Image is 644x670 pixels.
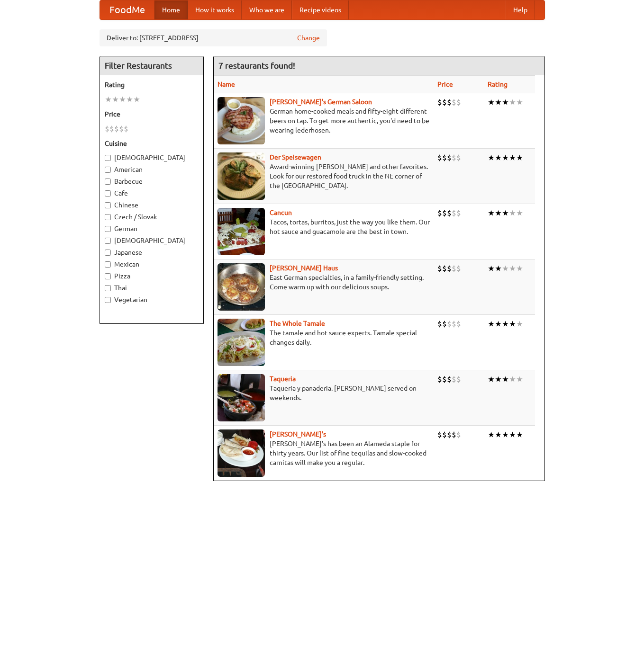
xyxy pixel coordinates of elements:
[292,0,349,19] a: Recipe videos
[105,124,109,134] li: $
[502,263,509,274] li: ★
[516,97,523,107] li: ★
[437,319,442,329] li: $
[105,226,111,232] input: German
[488,80,508,88] a: Rating
[506,0,535,19] a: Help
[105,200,199,210] label: Chinese
[516,263,523,274] li: ★
[133,94,140,105] li: ★
[452,97,456,107] li: $
[114,124,119,134] li: $
[100,0,154,19] a: FoodMe
[126,94,133,105] li: ★
[218,217,430,236] p: Tacos, tortas, burritos, just the way you like them. Our hot sauce and guacamole are the best in ...
[509,429,516,440] li: ★
[105,165,199,174] label: American
[105,271,199,281] label: Pizza
[218,374,265,421] img: taqueria.jpg
[447,208,452,218] li: $
[452,374,456,384] li: $
[437,152,442,163] li: $
[105,214,111,220] input: Czech / Slovak
[447,319,452,329] li: $
[437,374,442,384] li: $
[456,429,461,440] li: $
[442,429,447,440] li: $
[502,319,509,329] li: ★
[218,328,430,347] p: The tamale and hot sauce experts. Tamale special changes daily.
[437,429,442,440] li: $
[218,429,265,477] img: pedros.jpg
[270,375,296,383] a: Taqueria
[502,429,509,440] li: ★
[218,439,430,467] p: [PERSON_NAME]'s has been an Alameda staple for thirty years. Our list of fine tequilas and slow-c...
[218,61,295,70] ng-pluralize: 7 restaurants found!
[488,429,495,440] li: ★
[218,107,430,135] p: German home-cooked meals and fifty-eight different beers on tap. To get more authentic, you'd nee...
[509,152,516,163] li: ★
[456,319,461,329] li: $
[105,155,111,161] input: [DEMOGRAPHIC_DATA]
[509,263,516,274] li: ★
[218,384,430,402] p: Taqueria y panaderia. [PERSON_NAME] served on weekends.
[447,97,452,107] li: $
[437,80,453,88] a: Price
[447,152,452,163] li: $
[112,94,119,105] li: ★
[105,236,199,245] label: [DEMOGRAPHIC_DATA]
[495,97,502,107] li: ★
[456,97,461,107] li: $
[509,319,516,329] li: ★
[488,374,495,384] li: ★
[509,374,516,384] li: ★
[452,263,456,274] li: $
[105,250,111,256] input: Japanese
[124,124,128,134] li: $
[270,153,321,161] a: Der Speisewagen
[516,208,523,218] li: ★
[105,153,199,162] label: [DEMOGRAPHIC_DATA]
[105,190,111,197] input: Cafe
[488,319,495,329] li: ★
[502,97,509,107] li: ★
[488,152,495,163] li: ★
[452,429,456,440] li: $
[437,208,442,218] li: $
[105,212,199,222] label: Czech / Slovak
[270,320,325,327] a: The Whole Tamale
[105,139,199,148] h5: Cuisine
[105,202,111,208] input: Chinese
[297,33,320,43] a: Change
[105,283,199,293] label: Thai
[105,94,112,105] li: ★
[452,152,456,163] li: $
[218,162,430,190] p: Award-winning [PERSON_NAME] and other favorites. Look for our restored food truck in the NE corne...
[105,188,199,198] label: Cafe
[442,263,447,274] li: $
[495,319,502,329] li: ★
[502,152,509,163] li: ★
[447,374,452,384] li: $
[100,56,203,75] h4: Filter Restaurants
[218,319,265,366] img: wholetamale.jpg
[270,264,338,272] b: [PERSON_NAME] Haus
[105,224,199,233] label: German
[442,319,447,329] li: $
[456,208,461,218] li: $
[452,319,456,329] li: $
[105,109,199,119] h5: Price
[100,29,327,46] div: Deliver to: [STREET_ADDRESS]
[105,273,111,279] input: Pizza
[105,297,111,303] input: Vegetarian
[188,0,242,19] a: How it works
[119,94,126,105] li: ★
[437,263,442,274] li: $
[105,295,199,304] label: Vegetarian
[270,430,326,438] a: [PERSON_NAME]'s
[456,374,461,384] li: $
